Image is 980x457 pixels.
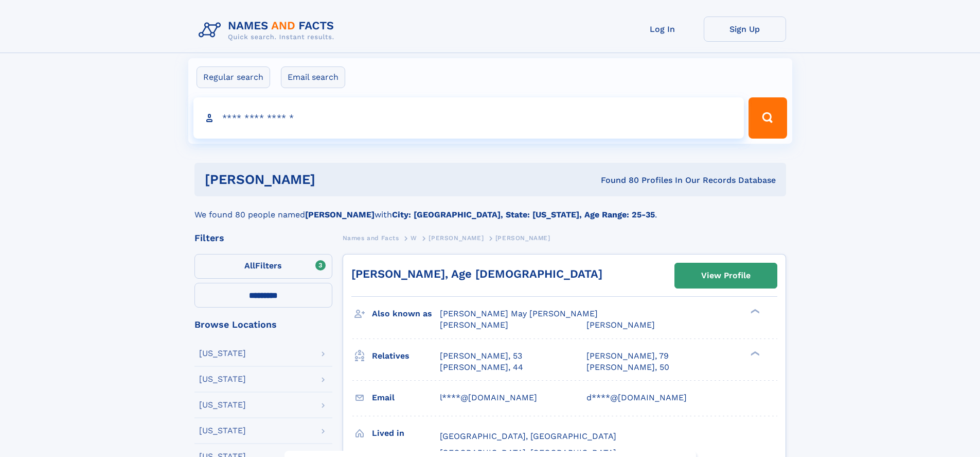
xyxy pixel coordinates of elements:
[244,261,255,270] span: All
[199,401,246,409] div: [US_STATE]
[193,97,744,139] input: search input
[440,431,616,441] span: [GEOGRAPHIC_DATA], [GEOGRAPHIC_DATA]
[194,320,332,329] div: Browse Locations
[305,210,375,219] b: [PERSON_NAME]
[701,264,751,287] div: View Profile
[748,308,760,315] div: ❯
[372,425,440,442] h3: Lived in
[429,231,484,244] a: [PERSON_NAME]
[372,389,440,407] h3: Email
[429,234,484,242] span: [PERSON_NAME]
[440,309,598,318] span: [PERSON_NAME] May [PERSON_NAME]
[372,347,440,365] h3: Relatives
[621,16,704,42] a: Log In
[440,320,508,330] span: [PERSON_NAME]
[205,173,458,186] h1: [PERSON_NAME]
[343,231,399,244] a: Names and Facts
[194,16,343,44] img: Logo Names and Facts
[586,362,669,373] a: [PERSON_NAME], 50
[749,97,787,139] button: Search Button
[675,263,777,288] a: View Profile
[194,254,332,279] label: Filters
[194,196,786,221] div: We found 80 people named with .
[411,234,417,242] span: W
[392,210,655,219] b: City: [GEOGRAPHIC_DATA], State: [US_STATE], Age Range: 25-35
[199,349,246,358] div: [US_STATE]
[458,175,776,186] div: Found 80 Profiles In Our Records Database
[704,16,786,42] a: Sign Up
[586,350,669,362] a: [PERSON_NAME], 79
[411,231,417,244] a: W
[197,66,270,88] label: Regular search
[748,350,760,357] div: ❯
[440,362,523,373] a: [PERSON_NAME], 44
[199,375,246,383] div: [US_STATE]
[586,320,655,330] span: [PERSON_NAME]
[281,66,345,88] label: Email search
[199,427,246,435] div: [US_STATE]
[495,234,550,242] span: [PERSON_NAME]
[372,305,440,323] h3: Also known as
[194,233,332,243] div: Filters
[440,350,522,362] a: [PERSON_NAME], 53
[351,267,602,280] a: [PERSON_NAME], Age [DEMOGRAPHIC_DATA]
